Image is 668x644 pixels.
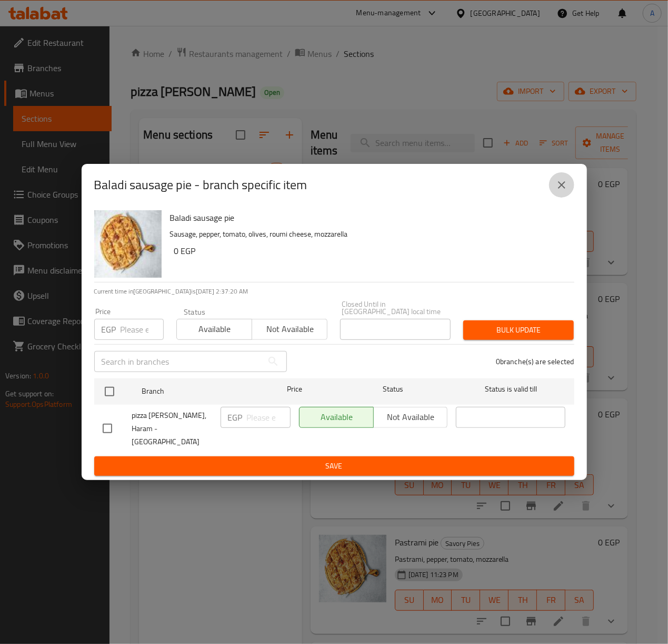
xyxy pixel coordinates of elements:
[228,411,243,424] p: EGP
[170,228,566,241] p: Sausage, pepper, tomato, olives, roumi cheese, mozzarella
[102,323,116,336] p: EGP
[94,210,162,278] img: Baladi sausage pie
[256,321,323,337] span: Not available
[142,385,251,398] span: Branch
[132,409,212,448] span: pizza [PERSON_NAME], Haram - [GEOGRAPHIC_DATA]
[176,319,252,340] button: Available
[103,460,566,473] span: Save
[121,319,164,340] input: Please enter price
[252,319,327,340] button: Not available
[472,324,565,337] span: Bulk update
[174,243,566,258] h6: 0 EGP
[338,383,447,396] span: Status
[94,351,263,372] input: Search in branches
[260,383,330,396] span: Price
[170,210,566,225] h6: Baladi sausage pie
[463,320,574,340] button: Bulk update
[94,456,574,476] button: Save
[496,356,574,367] p: 0 branche(s) are selected
[94,177,307,193] h2: Baladi sausage pie - branch specific item
[456,383,565,396] span: Status is valid till
[94,287,574,296] p: Current time in [GEOGRAPHIC_DATA] is [DATE] 2:37:20 AM
[549,172,574,198] button: close
[247,407,291,428] input: Please enter price
[181,321,248,337] span: Available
